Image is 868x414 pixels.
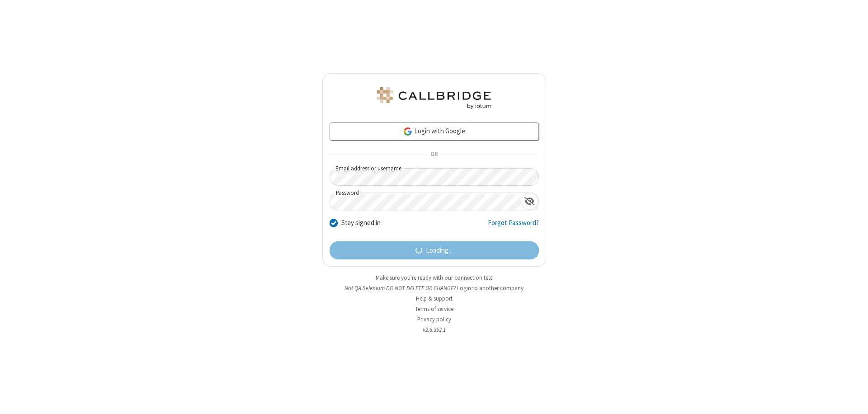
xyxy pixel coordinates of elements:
a: Privacy policy [417,315,451,323]
li: v2.6.352.1 [322,325,546,334]
button: Login to another company [457,284,524,292]
a: Forgot Password? [488,218,539,235]
input: Password [330,193,521,211]
span: OR [427,148,441,161]
label: Stay signed in [341,218,381,228]
a: Terms of service [415,305,453,313]
img: QA Selenium DO NOT DELETE OR CHANGE [375,87,493,109]
button: Loading... [330,241,539,259]
a: Make sure you're ready with our connection test [376,274,492,282]
div: Show password [521,193,538,210]
iframe: Chat [845,390,861,408]
input: Email address or username [330,168,539,186]
span: Loading... [426,245,453,256]
img: google-icon.png [403,127,413,136]
li: Not QA Selenium DO NOT DELETE OR CHANGE? [322,284,546,292]
a: Help & support [416,295,453,302]
a: Login with Google [330,122,539,141]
